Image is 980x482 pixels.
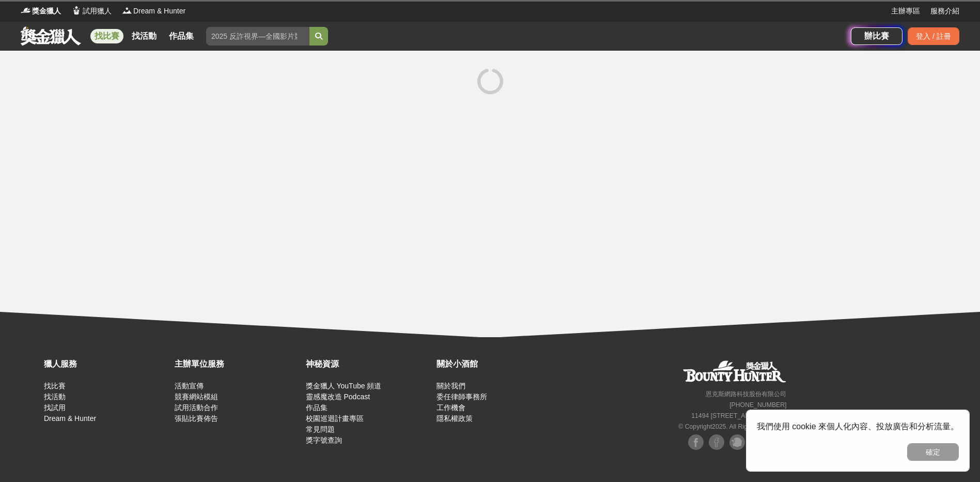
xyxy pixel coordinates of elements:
[306,358,431,370] div: 神秘資源
[206,27,309,46] input: 2025 反詐視界—全國影片競賽
[306,425,335,433] a: 常見問題
[122,5,132,16] img: Logo
[133,6,185,17] span: Dream & Hunter
[908,27,959,45] div: 登入 / 註冊
[757,422,959,431] span: 我們使用 cookie 來個人化內容、投放廣告和分析流量。
[71,6,112,17] a: Logo試用獵人
[71,5,82,16] img: Logo
[688,434,704,450] img: Facebook
[175,403,218,412] a: 試用活動合作
[437,382,465,390] a: 關於我們
[306,403,328,412] a: 作品集
[891,6,920,17] a: 主辦專區
[21,5,31,16] img: Logo
[44,403,66,412] a: 找試用
[21,6,61,17] a: Logo獎金獵人
[437,414,473,423] a: 隱私權政策
[306,382,382,390] a: 獎金獵人 YouTube 頻道
[44,358,169,370] div: 獵人服務
[175,414,218,423] a: 張貼比賽佈告
[709,434,724,450] img: Facebook
[306,414,364,423] a: 校園巡迴計畫專區
[930,6,959,17] a: 服務介紹
[678,423,786,430] small: © Copyright 2025 . All Rights Reserved.
[729,401,786,409] small: [PHONE_NUMBER]
[175,393,218,401] a: 競賽網站模組
[691,412,786,419] small: 11494 [STREET_ADDRESS] 3 樓
[175,358,300,370] div: 主辦單位服務
[122,6,185,17] a: LogoDream & Hunter
[44,414,96,423] a: Dream & Hunter
[175,382,204,390] a: 活動宣傳
[729,434,745,450] img: Plurk
[44,393,66,401] a: 找活動
[306,436,342,444] a: 獎字號查詢
[44,382,66,390] a: 找比賽
[90,29,123,43] a: 找比賽
[851,27,903,45] a: 辦比賽
[437,393,487,401] a: 委任律師事務所
[165,29,198,43] a: 作品集
[83,6,112,17] span: 試用獵人
[32,6,61,17] span: 獎金獵人
[437,358,562,370] div: 關於小酒館
[706,390,786,398] small: 恩克斯網路科技股份有限公司
[128,29,161,43] a: 找活動
[437,403,465,412] a: 工作機會
[306,393,370,401] a: 靈感魔改造 Podcast
[907,443,959,461] button: 確定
